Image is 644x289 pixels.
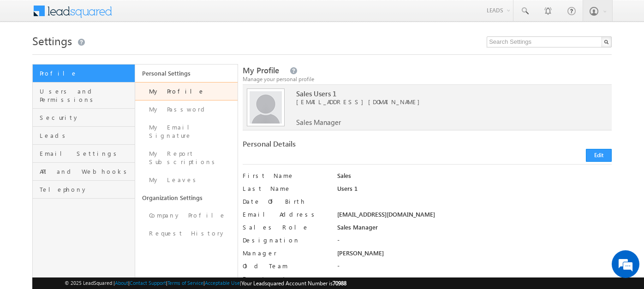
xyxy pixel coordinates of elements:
a: Organization Settings [135,189,238,206]
div: - [337,262,612,275]
label: Last Name [243,184,328,193]
a: My Password [135,100,238,118]
div: Users 1 [337,184,612,197]
button: Edit [586,149,612,162]
div: Sales Manager [337,223,612,236]
a: Terms of Service [167,280,203,286]
span: Settings [32,33,72,48]
span: Leads [40,131,132,140]
label: First Name [243,171,328,180]
label: Department [243,275,328,283]
a: Users and Permissions [33,83,135,109]
span: © 2025 LeadSquared | | | | | [65,279,346,288]
span: Telephony [40,185,132,194]
label: Sales Role [243,223,328,231]
div: - [337,275,612,288]
span: Sales Manager [296,118,341,126]
a: API and Webhooks [33,163,135,181]
a: Request History [135,224,238,242]
a: Acceptable Use [205,280,240,286]
label: Email Address [243,210,328,218]
label: Designation [243,236,328,244]
span: Email Settings [40,149,132,158]
div: Manage your personal profile [243,75,612,83]
span: Security [40,113,132,122]
a: My Profile [135,82,238,100]
a: My Email Signature [135,118,238,145]
span: 70988 [333,280,346,287]
div: - [337,236,612,249]
div: Personal Details [243,140,423,153]
span: My Profile [243,65,279,76]
a: Company Profile [135,206,238,224]
a: My Leaves [135,171,238,189]
label: Manager [243,249,328,257]
a: Contact Support [130,280,166,286]
a: Security [33,109,135,127]
input: Search Settings [487,36,612,47]
label: Date Of Birth [243,197,328,206]
span: Your Leadsquared Account Number is [241,280,346,287]
a: Personal Settings [135,65,238,82]
span: [EMAIL_ADDRESS][DOMAIN_NAME] [296,98,591,106]
div: Sales [337,171,612,184]
a: My Report Subscriptions [135,145,238,171]
span: Sales Users 1 [296,89,591,98]
a: Telephony [33,181,135,199]
label: Old Team [243,262,328,270]
span: Profile [40,69,132,77]
span: API and Webhooks [40,167,132,176]
a: About [115,280,128,286]
div: [EMAIL_ADDRESS][DOMAIN_NAME] [337,210,612,223]
div: [PERSON_NAME] [337,249,612,262]
span: Users and Permissions [40,87,132,104]
a: Profile [33,65,135,83]
a: Email Settings [33,145,135,163]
